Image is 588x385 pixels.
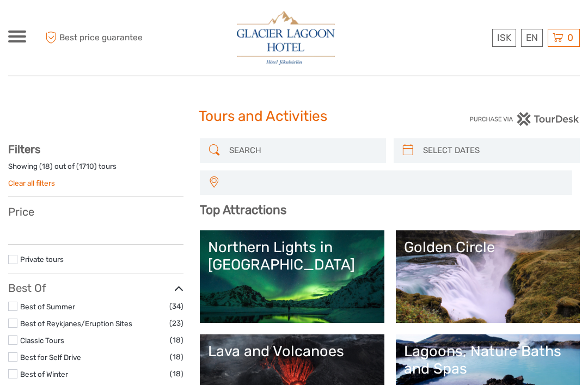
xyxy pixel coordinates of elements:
[20,370,68,378] a: Best of Winter
[20,302,75,311] a: Best of Summer
[170,334,183,346] span: (18)
[419,141,574,160] input: SELECT DATES
[8,205,183,218] h3: Price
[8,282,183,295] h3: Best Of
[404,239,572,315] a: Golden Circle
[20,353,81,362] a: Best for Self Drive
[208,343,376,360] div: Lava and Volcanoes
[20,336,64,345] a: Classic Tours
[42,29,151,47] span: Best price guarantee
[208,239,376,274] div: Northern Lights in [GEOGRAPHIC_DATA]
[8,161,183,178] div: Showing ( ) out of ( ) tours
[208,239,376,315] a: Northern Lights in [GEOGRAPHIC_DATA]
[20,255,64,264] a: Private tours
[225,141,381,160] input: SEARCH
[170,368,183,380] span: (18)
[199,108,389,125] h1: Tours and Activities
[404,343,572,378] div: Lagoons, Nature Baths and Spas
[42,161,50,172] label: 18
[404,239,572,256] div: Golden Circle
[8,143,40,156] strong: Filters
[566,32,575,43] span: 0
[497,32,511,43] span: ISK
[169,317,183,329] span: (23)
[521,29,543,47] div: EN
[170,351,183,363] span: (18)
[79,161,94,172] label: 1710
[20,319,132,328] a: Best of Reykjanes/Eruption Sites
[237,11,335,65] img: 2790-86ba44ba-e5e5-4a53-8ab7-28051417b7bc_logo_big.jpg
[469,112,580,126] img: PurchaseViaTourDesk.png
[8,179,55,187] a: Clear all filters
[169,300,183,313] span: (34)
[200,203,286,217] b: Top Attractions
